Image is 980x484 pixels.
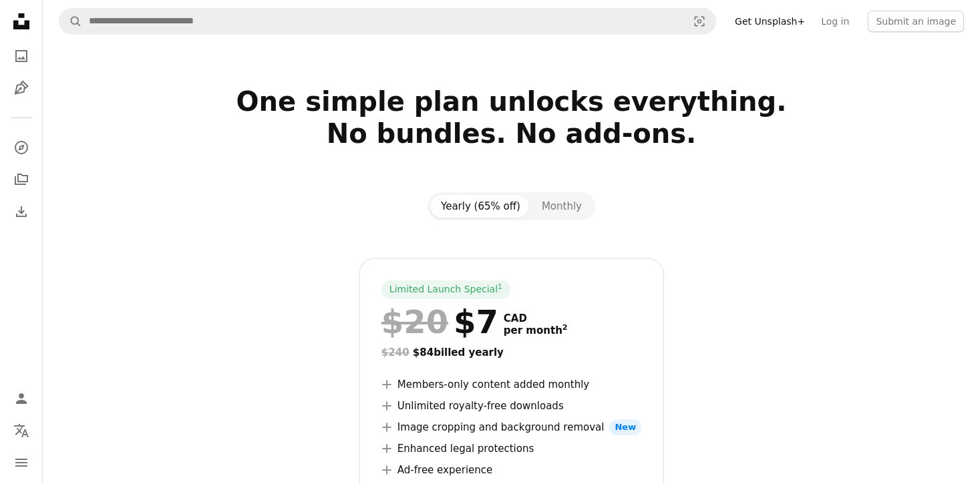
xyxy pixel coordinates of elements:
[381,304,448,339] span: $20
[8,43,35,69] a: Photos
[531,195,593,218] button: Monthly
[8,198,35,225] a: Download History
[81,85,942,182] h2: One simple plan unlocks everything. No bundles. No add-ons.
[381,344,641,360] div: $84 billed yearly
[381,377,641,393] li: Members-only content added monthly
[8,8,35,37] a: Home — Unsplash
[381,441,641,457] li: Enhanced legal protections
[813,11,857,32] a: Log in
[381,346,410,358] span: $240
[8,417,35,444] button: Language
[504,324,568,336] span: per month
[727,11,813,32] a: Get Unsplash+
[560,324,570,336] a: 2
[683,9,715,34] button: Visual search
[8,449,35,476] button: Menu
[504,312,568,324] span: CAD
[59,9,82,34] button: Search Unsplash
[381,304,498,339] div: $7
[381,398,641,414] li: Unlimited royalty-free downloads
[430,195,531,218] button: Yearly (65% off)
[59,8,716,35] form: Find visuals sitewide
[562,323,568,332] sup: 2
[381,419,641,435] li: Image cropping and background removal
[381,280,510,299] div: Limited Launch Special
[868,11,964,32] button: Submit an image
[495,283,505,296] a: 1
[8,134,35,161] a: Explore
[498,282,502,290] sup: 1
[609,419,641,435] span: New
[8,166,35,193] a: Collections
[8,385,35,412] a: Log in / Sign up
[381,462,641,478] li: Ad-free experience
[8,75,35,101] a: Illustrations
